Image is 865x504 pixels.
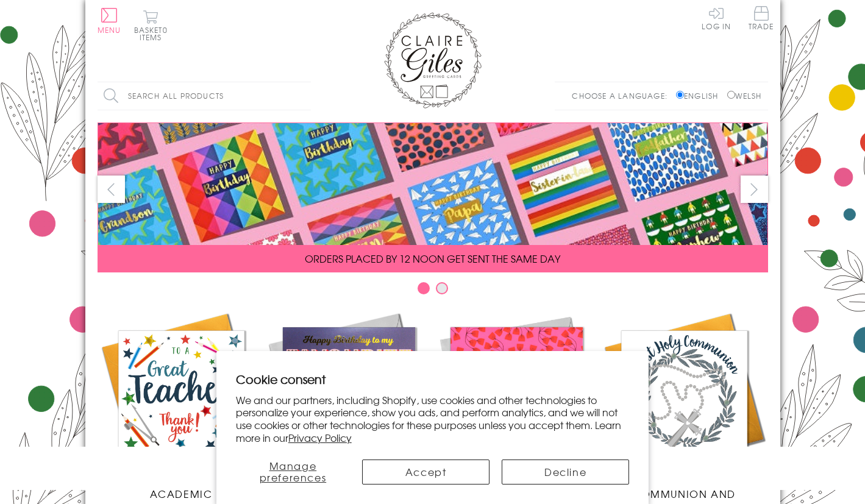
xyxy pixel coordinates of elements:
button: Decline [502,460,629,484]
button: Carousel Page 2 [436,282,448,294]
a: New Releases [265,310,433,501]
button: Menu [98,8,121,34]
p: We and our partners, including Shopify, use cookies and other technologies to personalize your ex... [236,394,630,444]
h2: Cookie consent [236,371,630,388]
button: Basket0 items [134,10,168,41]
p: Choose a language: [572,90,674,101]
button: prev [98,176,125,203]
input: English [676,91,684,99]
a: Log In [702,6,731,30]
label: English [676,90,724,101]
input: Search [299,82,311,110]
span: Manage preferences [260,458,327,484]
input: Search all products [98,82,311,110]
button: next [741,176,768,203]
span: Trade [749,6,774,30]
div: Carousel Pagination [98,282,768,300]
a: Birthdays [433,310,600,501]
span: 0 items [140,24,168,43]
input: Welsh [727,91,735,99]
button: Carousel Page 1 (Current Slide) [418,282,430,294]
a: Academic [98,310,265,501]
span: Academic [150,486,213,501]
span: Menu [98,24,121,35]
button: Manage preferences [236,460,350,484]
label: Welsh [727,90,762,101]
span: ORDERS PLACED BY 12 NOON GET SENT THE SAME DAY [305,251,560,266]
img: Claire Giles Greetings Cards [384,12,482,108]
a: Trade [749,6,774,32]
a: Privacy Policy [288,430,352,445]
button: Accept [362,460,489,484]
